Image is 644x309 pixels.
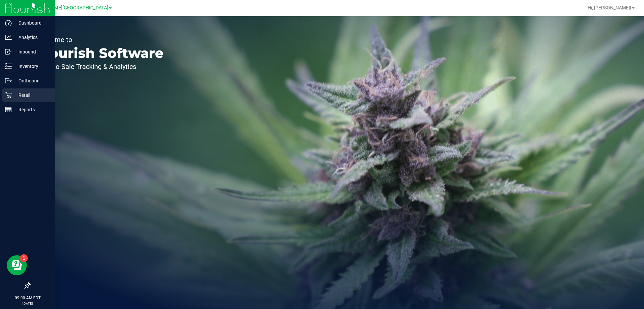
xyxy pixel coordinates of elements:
[20,254,28,262] iframe: Resource center unread badge
[7,255,27,275] iframe: Resource center
[36,46,164,60] p: Flourish Software
[12,33,52,41] p: Analytics
[3,295,52,301] p: 09:00 AM EDT
[12,48,52,56] p: Inbound
[5,77,12,84] inline-svg: Outbound
[5,92,12,99] inline-svg: Retail
[12,77,52,85] p: Outbound
[36,63,164,70] p: Seed-to-Sale Tracking & Analytics
[5,20,12,26] inline-svg: Dashboard
[12,19,52,27] p: Dashboard
[25,5,108,11] span: [PERSON_NAME][GEOGRAPHIC_DATA]
[36,36,164,43] p: Welcome to
[12,106,52,114] p: Reports
[12,62,52,70] p: Inventory
[5,48,12,55] inline-svg: Inbound
[5,34,12,41] inline-svg: Analytics
[3,301,52,306] p: [DATE]
[5,63,12,70] inline-svg: Inventory
[5,106,12,113] inline-svg: Reports
[12,91,52,99] p: Retail
[588,5,631,10] span: Hi, [PERSON_NAME]!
